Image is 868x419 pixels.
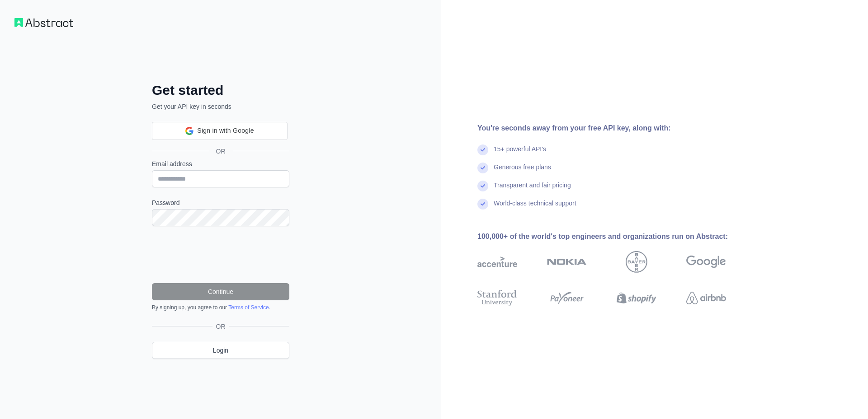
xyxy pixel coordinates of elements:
a: Login [152,342,289,359]
h2: Get started [152,82,289,98]
img: stanford university [477,288,517,308]
div: World-class technical support [494,199,576,217]
img: check mark [477,144,488,155]
a: Terms of Service [228,304,269,311]
img: Workflow [14,18,73,27]
div: By signing up, you agree to our . [152,304,289,311]
div: Sign in with Google [152,122,288,140]
img: check mark [477,163,488,173]
img: bayer [626,251,647,273]
span: OR [209,147,233,156]
label: Email address [152,159,289,168]
div: You're seconds away from your free API key, along with: [477,123,755,134]
img: nokia [547,251,587,273]
span: OR [212,322,229,331]
label: Password [152,198,289,207]
p: Get your API key in seconds [152,102,289,111]
img: shopify [617,288,656,308]
div: Transparent and fair pricing [494,181,571,199]
div: 15+ powerful API's [494,144,546,163]
img: check mark [477,199,488,209]
img: google [686,251,726,273]
div: Generous free plans [494,163,551,181]
img: airbnb [686,288,726,308]
img: accenture [477,251,517,273]
iframe: reCAPTCHA [152,237,289,272]
button: Continue [152,283,289,300]
img: check mark [477,181,488,191]
div: 100,000+ of the world's top engineers and organizations run on Abstract: [477,231,755,242]
img: payoneer [547,288,587,308]
span: Sign in with Google [197,126,254,135]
